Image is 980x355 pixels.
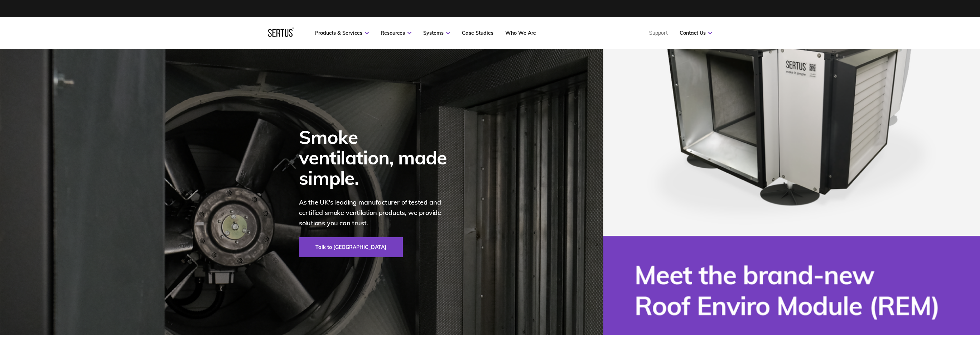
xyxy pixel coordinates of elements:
a: Support [649,30,668,36]
a: Products & Services [315,30,369,36]
a: Resources [381,30,411,36]
p: As the UK's leading manufacturer of tested and certified smoke ventilation products, we provide s... [299,197,457,228]
div: Smoke ventilation, made simple. [299,127,457,188]
a: Systems [423,30,450,36]
a: Case Studies [462,30,493,36]
a: Who We Are [505,30,536,36]
a: Talk to [GEOGRAPHIC_DATA] [299,237,403,257]
a: Contact Us [680,30,712,36]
